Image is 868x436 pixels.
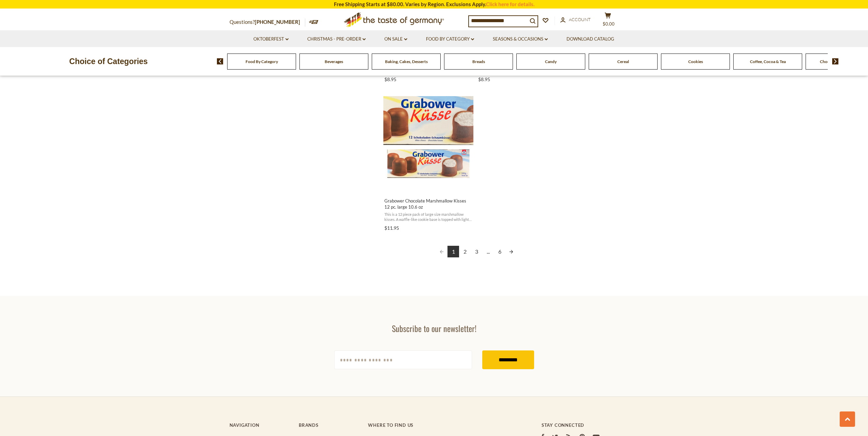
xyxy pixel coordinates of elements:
[820,59,860,64] a: Chocolate & Marzipan
[385,59,428,64] a: Baking, Cakes, Desserts
[569,17,591,22] span: Account
[560,16,591,24] a: Account
[478,76,490,82] span: $8.95
[334,323,534,333] h3: Subscribe to our newsletter!
[482,246,494,257] span: ...
[459,246,471,257] a: 2
[384,246,569,258] div: Pagination
[486,1,534,7] a: Click here for details.
[750,59,786,64] a: Coffee, Cocoa & Tea
[368,422,514,428] h4: Where to find us
[246,59,278,64] a: Food By Category
[542,422,639,428] h4: Stay Connected
[447,246,459,257] a: 1
[494,246,505,257] a: 6
[383,90,474,234] a: Grabower Chocolate Marshmallow Kisses 12 pc. large 10.6 oz
[493,35,548,43] a: Seasons & Occasions
[603,21,615,27] span: $0.00
[325,59,343,64] a: Beverages
[384,212,473,222] span: This is a 12 piece pack of large size marshmallow kisses. A waffle-like cookie base is topped wit...
[472,59,485,64] a: Breads
[299,422,361,428] h4: Brands
[230,422,292,428] h4: Navigation
[255,19,300,25] a: [PHONE_NUMBER]
[832,58,839,64] img: next arrow
[598,12,618,29] button: $0.00
[545,59,557,64] a: Candy
[384,35,407,43] a: On Sale
[384,198,473,210] span: Grabower Chocolate Marshmallow Kisses 12 pc. large 10.6 oz
[688,59,703,64] a: Cookies
[230,18,305,27] p: Questions?
[217,58,223,64] img: previous arrow
[307,35,366,43] a: Christmas - PRE-ORDER
[505,246,517,257] a: Next page
[384,76,396,82] span: $8.95
[253,35,289,43] a: Oktoberfest
[617,59,629,64] a: Cereal
[471,246,482,257] a: 3
[426,35,474,43] a: Food By Category
[384,225,399,231] span: $11.95
[567,35,614,43] a: Download Catalog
